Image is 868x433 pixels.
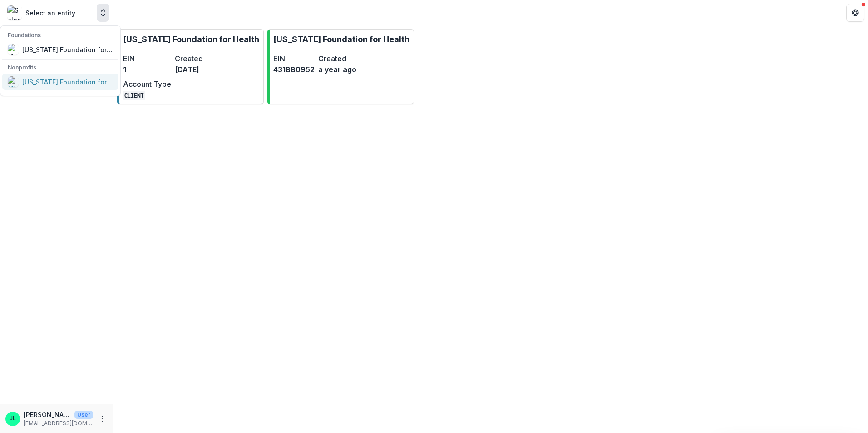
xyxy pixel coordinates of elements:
dd: 1 [123,64,171,75]
dt: Created [318,53,360,64]
code: CLIENT [123,91,145,100]
div: Jessi LaRose [10,416,16,422]
p: [US_STATE] Foundation for Health [123,33,259,45]
img: Select an entity [7,5,22,20]
button: Open entity switcher [97,4,109,22]
dd: a year ago [318,64,360,75]
button: Get Help [846,4,864,22]
dt: EIN [273,53,315,64]
p: [EMAIL_ADDRESS][DOMAIN_NAME] [24,419,93,428]
dd: 431880952 [273,64,315,75]
p: Select an entity [25,8,75,18]
a: [US_STATE] Foundation for HealthEIN1Created[DATE]Account TypeCLIENT [117,29,264,104]
p: User [74,411,93,419]
button: More [97,413,108,424]
dt: Account Type [123,79,171,89]
dt: EIN [123,53,171,64]
p: [US_STATE] Foundation for Health [273,33,409,45]
dd: [DATE] [175,64,223,75]
a: [US_STATE] Foundation for HealthEIN431880952Createda year ago [267,29,414,104]
dt: Created [175,53,223,64]
p: [PERSON_NAME] [24,410,71,419]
